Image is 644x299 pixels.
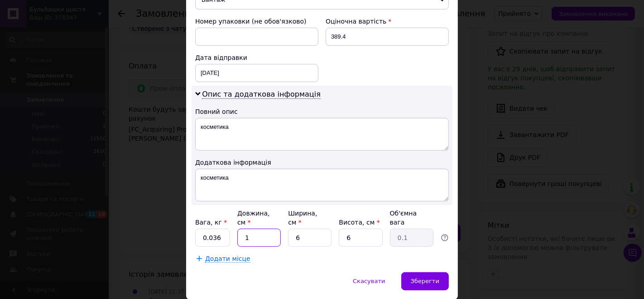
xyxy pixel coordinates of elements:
[195,118,449,151] textarea: косметика
[411,278,439,284] span: Зберегти
[202,90,321,99] span: Опис та додаткова інформація
[195,17,318,26] div: Номер упаковки (не обов'язково)
[195,169,449,201] textarea: косметика
[353,278,385,284] span: Скасувати
[326,17,449,26] div: Оціночна вартість
[195,107,449,116] div: Повний опис
[339,219,380,226] label: Висота, см
[195,219,227,226] label: Вага, кг
[195,158,449,167] div: Додаткова інформація
[390,209,433,227] div: Об'ємна вага
[288,210,317,226] label: Ширина, см
[205,255,250,263] span: Додати місце
[195,53,318,62] div: Дата відправки
[237,210,270,226] label: Довжина, см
